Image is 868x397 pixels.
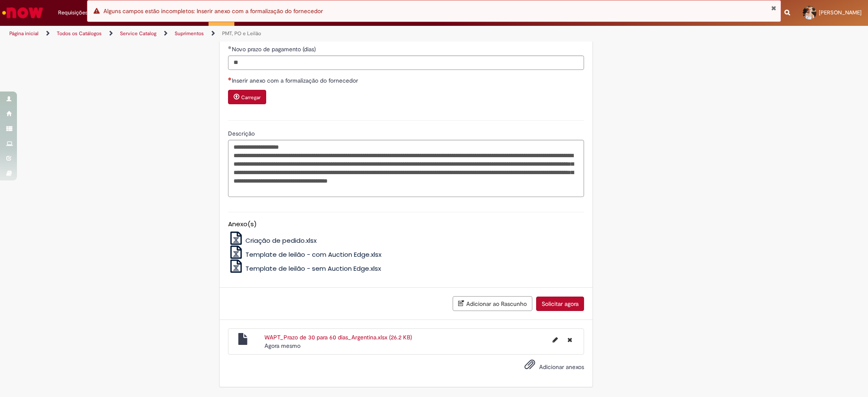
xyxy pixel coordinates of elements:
span: Template de leilão - sem Auction Edge.xlsx [245,264,381,273]
h5: Anexo(s) [228,221,584,228]
span: Inserir anexo com a formalização do fornecedor [232,77,360,84]
small: Carregar [241,94,261,101]
span: Template de leilão - com Auction Edge.xlsx [245,250,381,259]
button: Carregar anexo de Inserir anexo com a formalização do fornecedor Required [228,90,266,104]
span: Obrigatório Preenchido [228,46,232,49]
span: [PERSON_NAME] [819,9,862,16]
a: Template de leilão - sem Auction Edge.xlsx [228,264,381,273]
span: Alguns campos estão incompletos: Inserir anexo com a formalização do fornecedor [103,7,323,15]
span: Necessários [228,77,232,81]
button: Fechar Notificação [771,5,776,11]
button: Solicitar agora [536,297,584,311]
a: PMT, PO e Leilão [222,30,261,37]
span: Novo prazo de pagamento (dias) [232,45,317,53]
button: Editar nome de arquivo WAPT_Prazo de 30 para 60 dias_Argentina.xlsx [548,333,563,347]
a: Todos os Catálogos [57,30,102,37]
button: Adicionar ao Rascunho [453,296,532,311]
a: Criação de pedido.xlsx [228,236,317,245]
a: WAPT_Prazo de 30 para 60 dias_Argentina.xlsx (26.2 KB) [264,333,412,341]
input: Novo prazo de pagamento (dias) [228,56,584,70]
a: Template de leilão - com Auction Edge.xlsx [228,250,382,259]
span: Criação de pedido.xlsx [245,236,317,245]
span: Requisições [58,8,88,17]
img: ServiceNow [1,4,45,21]
time: 29/09/2025 10:36:25 [264,342,300,350]
span: Agora mesmo [264,342,300,350]
ul: Trilhas de página [6,26,572,42]
span: Descrição [228,130,256,137]
textarea: Descrição [228,140,584,197]
button: Adicionar anexos [522,357,537,376]
span: Adicionar anexos [539,363,584,371]
a: Suprimentos [175,30,204,37]
button: Excluir WAPT_Prazo de 30 para 60 dias_Argentina.xlsx [562,333,577,347]
a: Service Catalog [120,30,156,37]
a: Página inicial [9,30,39,37]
